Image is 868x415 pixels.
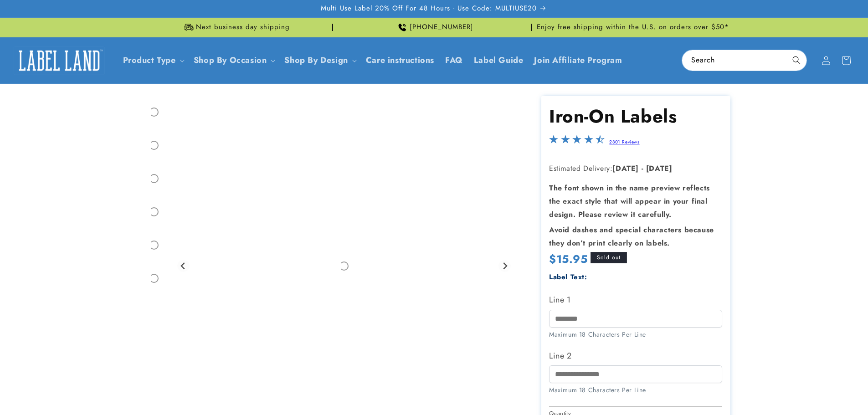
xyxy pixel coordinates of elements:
a: Shop By Design [284,54,348,66]
a: FAQ [440,50,468,71]
span: Join Affiliate Program [534,55,622,66]
div: Go to slide 6 [138,262,170,294]
summary: Product Type [118,50,188,71]
summary: Shop By Design [279,50,360,71]
span: Multi Use Label 20% Off For 48 Hours - Use Code: MULTIUSE20 [321,4,537,13]
div: Go to slide 5 [138,229,170,261]
a: Join Affiliate Program [529,50,627,71]
div: Announcement [337,18,532,37]
a: Label Land [10,43,108,78]
div: Maximum 18 Characters Per Line [549,330,722,339]
a: Care instructions [360,50,440,71]
span: Shop By Occasion [194,55,267,66]
span: Next business day shipping [196,23,290,32]
button: Next slide [498,260,511,272]
button: Go to last slide [177,260,190,272]
a: Label Guide [468,50,529,71]
label: Line 2 [549,348,722,363]
strong: [DATE] [646,163,673,174]
span: [PHONE_NUMBER] [410,23,473,32]
span: FAQ [445,55,463,66]
strong: [DATE] [612,163,639,174]
span: Label Guide [474,55,524,66]
div: Go to slide 4 [138,196,170,228]
img: Label Land [14,46,105,75]
strong: Avoid dashes and special characters because they don’t print clearly on labels. [549,225,714,248]
label: Label Text: [549,272,587,282]
button: Search [786,50,806,70]
div: Go to slide 1 [138,96,170,128]
span: Enjoy free shipping within the U.S. on orders over $50* [537,23,729,32]
div: Maximum 18 Characters Per Line [549,385,722,395]
div: Announcement [138,18,333,37]
div: Go to slide 3 [138,163,170,195]
div: Go to slide 2 [138,129,170,161]
span: Care instructions [366,55,434,66]
a: 2801 Reviews [609,138,639,145]
strong: - [642,163,644,174]
span: Sold out [591,252,627,263]
p: Estimated Delivery: [549,162,722,175]
strong: The font shown in the name preview reflects the exact style that will appear in your final design... [549,183,710,220]
summary: Shop By Occasion [188,50,279,71]
div: Announcement [535,18,730,37]
h1: Iron-On Labels [549,104,722,128]
label: Line 1 [549,292,722,307]
iframe: Gorgias Floating Chat [677,372,859,406]
a: Product Type [123,54,176,66]
span: $15.95 [549,252,588,266]
span: 4.5-star overall rating [549,137,605,148]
